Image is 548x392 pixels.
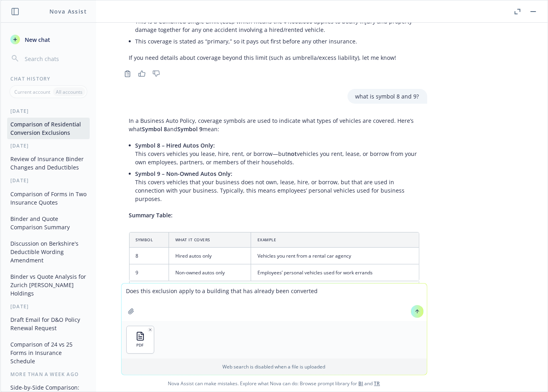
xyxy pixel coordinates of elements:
[136,16,419,35] li: This is a Combined Single Limit (CSL), which means the $1,000,000 applies to bodily injury and pr...
[374,380,380,387] a: TR
[56,89,82,95] p: All accounts
[7,118,90,139] button: Comparison of Residential Conversion Exclusions
[49,7,87,16] h1: Nova Assist
[124,70,131,77] svg: Copy to clipboard
[150,68,163,79] button: Thumbs down
[14,89,50,95] p: Current account
[1,303,96,310] div: [DATE]
[251,232,418,248] th: Example
[251,264,418,281] td: Employees’ personal vehicles used for work errands
[178,125,203,133] span: Symbol 9
[1,142,96,149] div: [DATE]
[7,237,90,267] button: Discussion on Berkshire's Deductible Wording Amendment
[169,248,251,264] td: Hired autos only
[137,343,144,348] span: PDF
[130,232,169,248] th: Symbol
[7,313,90,335] button: Draft Email for D&O Policy Renewal Request
[288,150,297,158] span: not
[126,363,422,370] p: Web search is disabled when a file is uploaded
[127,326,154,353] button: PDF
[7,212,90,234] button: Binder and Quote Comparison Summary
[1,108,96,114] div: [DATE]
[1,177,96,184] div: [DATE]
[7,338,90,368] button: Comparison of 24 vs 25 Forms in Insurance Schedule
[7,32,90,47] button: New chat
[136,170,233,177] span: Symbol 9 – Non-Owned Autos Only:
[4,375,544,392] span: Nova Assist can make mistakes. Explore what Nova can do: Browse prompt library for and
[169,232,251,248] th: What it covers
[1,371,96,378] div: More than a week ago
[136,169,419,203] p: This covers vehicles that your business does not own, lease, hire, or borrow, but that are used i...
[122,284,427,321] textarea: Does this exclusion apply to a building that has already been converted
[129,211,173,219] span: Summary Table:
[130,264,169,281] td: 9
[130,248,169,264] td: 8
[7,187,90,209] button: Comparison of Forms in Two Insurance Quotes
[136,141,419,166] p: This covers vehicles you lease, hire, rent, or borrow—but vehicles you rent, lease, or borrow fro...
[23,53,86,64] input: Search chats
[129,116,419,133] p: In a Business Auto Policy, coverage symbols are used to indicate what types of vehicles are cover...
[1,75,96,82] div: Chat History
[7,152,90,174] button: Review of Insurance Binder Changes and Deductibles
[142,125,167,133] span: Symbol 8
[356,92,419,100] p: what is symbol 8 and 9?
[251,248,418,264] td: Vehicles you rent from a rental car agency
[136,142,215,149] span: Symbol 8 – Hired Autos Only:
[129,53,419,62] p: If you need details about coverage beyond this limit (such as umbrella/excess liability), let me ...
[359,380,363,387] a: BI
[136,35,419,47] li: This coverage is stated as “primary,” so it pays out first before any other insurance.
[23,35,50,44] span: New chat
[7,270,90,300] button: Binder vs Quote Analysis for Zurich [PERSON_NAME] Holdings
[169,264,251,281] td: Non-owned autos only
